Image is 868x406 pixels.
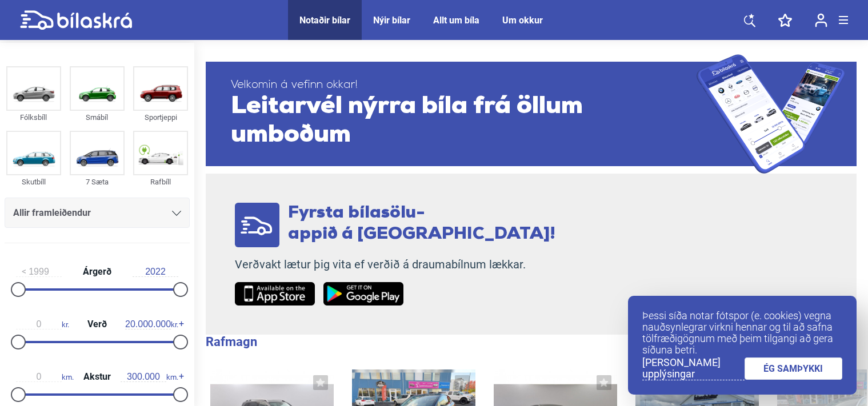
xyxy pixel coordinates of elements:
a: [PERSON_NAME] upplýsingar [642,357,745,380]
div: Rafbíll [133,175,188,188]
a: Allt um bíla [433,15,479,26]
div: 7 Sæta [70,175,125,188]
a: Nýir bílar [373,15,410,26]
a: Um okkur [502,15,543,26]
img: user-login.svg [815,13,827,27]
div: Skutbíll [6,175,61,188]
span: kr. [125,319,178,329]
span: Fyrsta bílasölu- appið á [GEOGRAPHIC_DATA]! [288,204,555,243]
div: Fólksbíll [6,111,61,124]
a: Notaðir bílar [299,15,350,26]
span: km. [16,372,74,382]
span: Allir framleiðendur [13,205,91,221]
div: Smábíl [70,111,125,124]
span: Akstur [81,372,114,381]
div: Sportjeppi [133,111,188,124]
span: Árgerð [80,267,114,276]
p: Þessi síða notar fótspor (e. cookies) vegna nauðsynlegrar virkni hennar og til að safna tölfræðig... [642,310,842,356]
p: Verðvakt lætur þig vita ef verðið á draumabílnum lækkar. [235,258,555,272]
span: Leitarvél nýrra bíla frá öllum umboðum [231,93,697,150]
a: Velkomin á vefinn okkar!Leitarvél nýrra bíla frá öllum umboðum [206,54,857,174]
b: Rafmagn [206,335,257,349]
span: km. [121,372,178,382]
span: kr. [16,319,69,329]
a: ÉG SAMÞYKKI [745,357,843,380]
span: Verð [85,320,110,329]
span: Velkomin á vefinn okkar! [231,78,697,93]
